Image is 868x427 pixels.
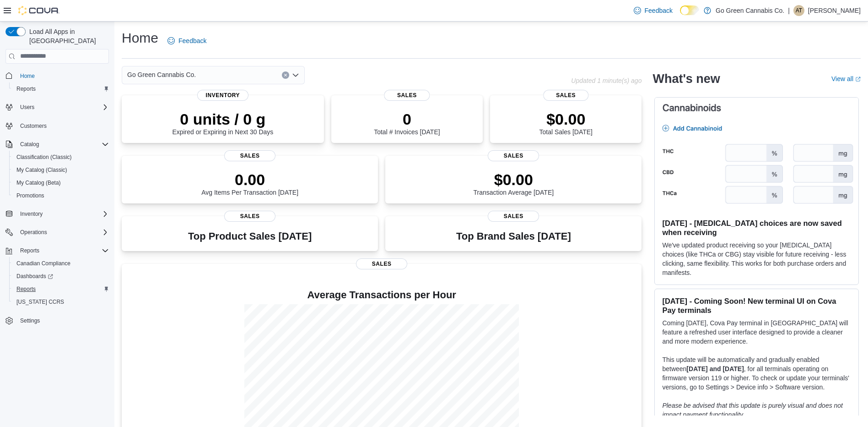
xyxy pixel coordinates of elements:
[188,231,312,242] h3: Top Product Sales [DATE]
[172,110,273,136] div: Expired or Expiring in Next 30 Days
[474,170,554,189] p: $0.00
[13,83,109,94] span: Reports
[16,245,43,256] button: Reports
[2,69,113,82] button: Home
[2,208,113,220] button: Inventory
[13,284,39,295] a: Reports
[9,283,113,296] button: Reports
[13,152,75,163] a: Classification (Classic)
[20,72,35,80] span: Home
[686,365,744,372] strong: [DATE] and [DATE]
[662,355,851,392] p: This update will be automatically and gradually enabled between , for all terminals operating on ...
[13,271,109,282] span: Dashboards
[543,90,588,101] span: Sales
[488,211,539,222] span: Sales
[9,164,113,176] button: My Catalog (Classic)
[16,70,109,82] span: Home
[652,71,720,86] h2: What's new
[16,179,61,186] span: My Catalog (Beta)
[16,208,46,219] button: Inventory
[571,77,642,84] p: Updated 1 minute(s) ago
[178,36,206,45] span: Feedback
[26,27,109,45] span: Load All Apps in [GEOGRAPHIC_DATA]
[13,164,109,175] span: My Catalog (Classic)
[9,270,113,283] a: Dashboards
[13,83,39,94] a: Reports
[224,211,275,222] span: Sales
[16,166,67,174] span: My Catalog (Classic)
[16,285,36,293] span: Reports
[13,258,109,269] span: Canadian Compliance
[13,152,109,163] span: Classification (Classic)
[680,15,680,16] span: Dark Mode
[9,189,113,202] button: Promotions
[13,284,109,295] span: Reports
[9,151,113,164] button: Classification (Classic)
[488,150,539,161] span: Sales
[197,90,248,101] span: Inventory
[16,315,109,326] span: Settings
[13,271,57,282] a: Dashboards
[16,85,36,93] span: Reports
[16,227,109,238] span: Operations
[855,77,861,82] svg: External link
[2,226,113,239] button: Operations
[16,227,51,238] button: Operations
[16,139,43,150] button: Catalog
[201,170,298,196] div: Avg Items Per Transaction [DATE]
[662,402,843,418] em: Please be advised that this update is purely visual and does not impact payment functionality.
[13,296,68,307] a: [US_STATE] CCRS
[16,260,70,267] span: Canadian Compliance
[539,110,593,136] div: Total Sales [DATE]
[20,104,34,111] span: Users
[474,170,554,196] div: Transaction Average [DATE]
[13,296,109,307] span: Washington CCRS
[2,101,113,114] button: Users
[662,296,851,315] h3: [DATE] - Coming Soon! New terminal UI on Cova Pay terminals
[13,177,109,188] span: My Catalog (Beta)
[630,1,676,20] a: Feedback
[16,120,109,131] span: Customers
[16,273,53,280] span: Dashboards
[13,177,65,188] a: My Catalog (Beta)
[20,247,39,254] span: Reports
[2,138,113,151] button: Catalog
[808,5,861,16] p: [PERSON_NAME]
[384,90,430,101] span: Sales
[224,150,275,161] span: Sales
[16,208,109,219] span: Inventory
[662,241,851,277] p: We've updated product receiving so your [MEDICAL_DATA] choices (like THCa or CBG) stay visible fo...
[20,317,40,324] span: Settings
[680,5,699,15] input: Dark Mode
[16,153,72,161] span: Classification (Classic)
[172,110,273,128] p: 0 units / 0 g
[716,5,784,16] p: Go Green Cannabis Co.
[831,75,861,82] a: View allExternal link
[9,176,113,189] button: My Catalog (Beta)
[20,141,39,148] span: Catalog
[129,290,634,301] h4: Average Transactions per Hour
[2,314,113,327] button: Settings
[13,190,48,201] a: Promotions
[164,32,210,50] a: Feedback
[18,6,59,15] img: Cova
[20,210,43,218] span: Inventory
[282,71,289,79] button: Clear input
[13,164,71,175] a: My Catalog (Classic)
[16,245,109,256] span: Reports
[796,5,802,16] span: AT
[2,244,113,257] button: Reports
[16,102,109,113] span: Users
[20,122,47,130] span: Customers
[16,71,38,82] a: Home
[9,296,113,308] button: [US_STATE] CCRS
[2,119,113,132] button: Customers
[5,66,109,351] nav: Complex example
[16,315,43,326] a: Settings
[20,229,47,236] span: Operations
[13,190,109,201] span: Promotions
[356,258,407,269] span: Sales
[292,71,299,79] button: Open list of options
[662,219,851,237] h3: [DATE] - [MEDICAL_DATA] choices are now saved when receiving
[13,258,74,269] a: Canadian Compliance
